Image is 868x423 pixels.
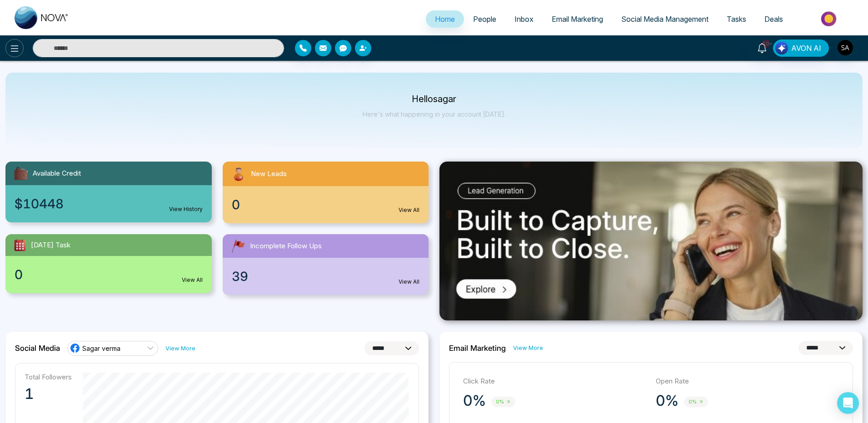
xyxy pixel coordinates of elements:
[797,9,863,29] img: Market-place.gif
[230,165,247,182] img: newLeads.svg
[435,15,455,24] span: Home
[25,373,72,381] p: Total Followers
[656,376,839,387] p: Open Rate
[751,39,773,55] a: 10+
[13,165,29,182] img: availableCredit.svg
[463,376,647,387] p: Click Rate
[791,43,821,54] span: AVON AI
[15,265,23,284] span: 0
[33,168,81,179] span: Available Credit
[426,10,464,28] a: Home
[762,39,770,48] span: 10+
[543,10,612,28] a: Email Marketing
[505,10,543,28] a: Inbox
[837,392,859,414] div: Open Intercom Messenger
[25,385,72,403] p: 1
[15,6,69,29] img: Nova CRM Logo
[230,238,246,254] img: followUps.svg
[464,10,505,28] a: People
[775,42,788,54] img: Lead Flow
[513,344,543,352] a: View More
[15,194,64,213] span: $10448
[232,195,240,214] span: 0
[449,344,506,353] h2: Email Marketing
[165,344,195,353] a: View More
[13,238,27,252] img: todayTask.svg
[727,15,746,24] span: Tasks
[552,15,603,24] span: Email Marketing
[251,169,287,179] span: New Leads
[463,392,486,410] p: 0%
[31,240,70,251] span: [DATE] Task
[217,162,434,223] a: New Leads0View All
[718,10,755,28] a: Tasks
[232,267,248,286] span: 39
[182,276,203,284] a: View All
[399,206,419,214] a: View All
[491,397,515,407] span: 0%
[838,40,853,55] img: User Avatar
[169,205,203,213] a: View History
[363,110,506,118] p: Here's what happening in your account [DATE].
[656,392,678,410] p: 0%
[399,278,419,286] a: View All
[473,15,496,24] span: People
[621,15,708,24] span: Social Media Management
[363,95,506,103] p: Hello sagar
[755,10,792,28] a: Deals
[82,344,120,353] span: Sagar verma
[217,234,434,295] a: Incomplete Follow Ups39View All
[773,39,829,57] button: AVON AI
[684,397,708,407] span: 0%
[514,15,534,24] span: Inbox
[250,241,322,251] span: Incomplete Follow Ups
[612,10,718,28] a: Social Media Management
[439,162,863,320] img: .
[15,344,60,353] h2: Social Media
[764,15,783,24] span: Deals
